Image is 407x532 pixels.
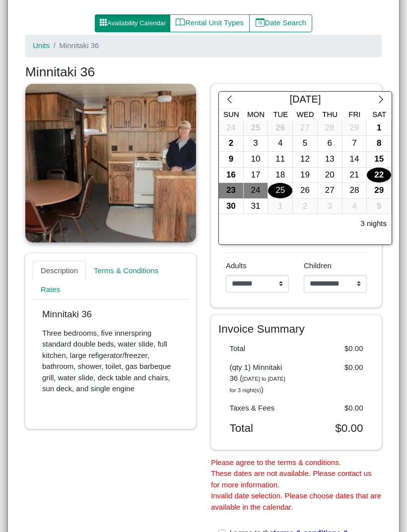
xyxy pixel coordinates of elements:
div: 19 [293,168,317,183]
button: 30 [219,199,244,215]
button: 22 [367,168,392,183]
div: 18 [268,168,292,183]
button: 9 [219,152,244,168]
button: 18 [268,168,293,183]
div: 24 [219,120,243,136]
button: 13 [318,152,342,168]
span: Adults [226,261,247,270]
button: 4 [268,136,293,152]
button: 28 [318,120,342,136]
button: 10 [244,152,269,168]
button: 2 [293,199,318,215]
li: Invalid date selection. Please choose dates that are available in the calendar. [211,490,382,513]
button: 24 [244,183,269,199]
div: 2 [219,136,243,151]
button: 27 [293,120,318,136]
button: 1 [367,120,392,136]
span: Children [304,261,332,270]
button: 19 [293,168,318,183]
p: Minnitaki 36 [42,309,179,320]
svg: grid3x3 gap fill [99,18,107,26]
svg: calendar date [256,18,265,27]
button: 12 [293,152,318,168]
button: 31 [244,199,269,215]
button: bookRental Unit Types [170,14,250,32]
button: 20 [318,168,342,183]
div: (qty 1) Minnitaki 36 ( ) [222,362,297,396]
div: 1 [268,199,292,214]
div: Total [222,421,297,435]
div: 12 [293,152,317,167]
div: 27 [293,120,317,136]
button: 29 [342,120,367,136]
div: 27 [318,183,342,198]
button: 24 [219,120,244,136]
div: Total [222,343,297,355]
li: These dates are not available. Please contact us for more information. [211,468,382,490]
button: 14 [342,152,367,168]
div: 9 [219,152,243,167]
span: Sun [223,110,239,118]
button: chevron left [219,92,240,110]
a: Terms & Conditions [86,261,166,281]
button: 11 [268,152,293,168]
button: calendar dateDate Search [249,14,312,32]
div: 26 [268,120,292,136]
div: 7 [342,136,367,151]
div: 8 [367,136,391,151]
div: 31 [244,199,268,214]
div: 21 [342,168,367,183]
div: 2 [293,199,317,214]
button: 8 [367,136,392,152]
span: Sat [372,110,386,118]
div: 26 [293,183,317,198]
button: chevron right [370,92,392,110]
div: 30 [219,199,243,214]
svg: chevron right [376,95,386,104]
h6: 3 nights [360,219,387,228]
div: 25 [244,120,268,136]
span: Minnitaki 36 [59,41,99,50]
i: [DATE] to [DATE] for 3 night(s) [230,376,285,393]
button: 7 [342,136,367,152]
button: 6 [318,136,342,152]
h3: Minnitaki 36 [25,64,382,80]
button: 4 [342,199,367,215]
div: 5 [293,136,317,151]
button: 16 [219,168,244,183]
button: 29 [367,183,392,199]
div: 1 [367,120,391,136]
a: Description [33,261,86,281]
a: Rates [33,280,68,300]
button: 15 [367,152,392,168]
button: 23 [219,183,244,199]
div: 14 [342,152,367,167]
button: 25 [268,183,293,199]
div: 4 [342,199,367,214]
div: 20 [318,168,342,183]
div: 4 [268,136,292,151]
button: 17 [244,168,269,183]
button: 25 [244,120,269,136]
div: 16 [219,168,243,183]
div: 11 [268,152,292,167]
div: 29 [367,183,391,198]
span: Mon [247,110,265,118]
div: 24 [244,183,268,198]
div: 5 [367,199,391,214]
h4: Invoice Summary [218,322,374,336]
div: 15 [367,152,391,167]
button: 3 [244,136,269,152]
span: Thu [322,110,338,118]
div: 13 [318,152,342,167]
button: 26 [268,120,293,136]
button: 3 [318,199,342,215]
span: Tue [273,110,288,118]
div: $0.00 [296,421,371,435]
button: 27 [318,183,342,199]
li: Please agree to the terms & conditions. [211,457,382,469]
svg: chevron left [225,95,234,104]
div: $0.00 [296,403,371,414]
div: 29 [342,120,367,136]
div: $0.00 [296,362,371,396]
